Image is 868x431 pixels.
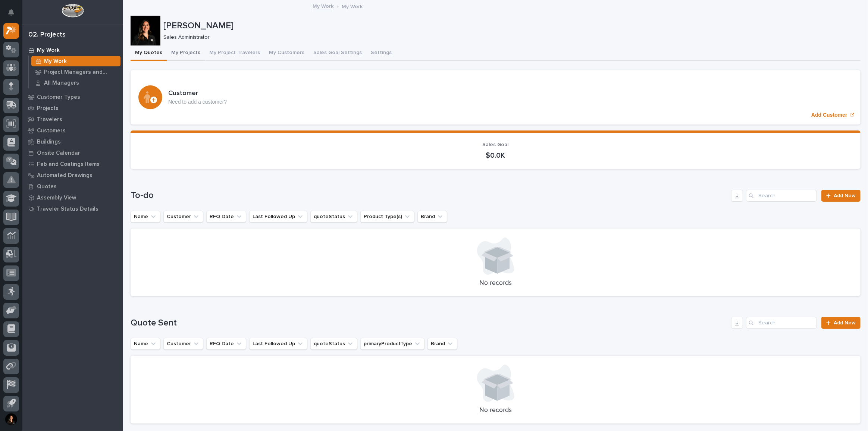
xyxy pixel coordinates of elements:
a: Onsite Calendar [22,147,123,158]
p: Travelers [37,116,62,123]
a: Automated Drawings [22,170,123,181]
a: Travelers [22,114,123,125]
button: quoteStatus [310,338,357,350]
a: My Work [313,1,334,10]
p: Assembly View [37,195,76,201]
input: Search [746,317,817,329]
p: Quotes [37,183,57,190]
h1: To-do [131,190,728,201]
button: My Customers [264,45,309,61]
button: Notifications [3,4,19,20]
p: Fab and Coatings Items [37,161,100,168]
a: Add Customer [131,70,861,125]
button: Product Type(s) [360,211,414,223]
p: Buildings [37,139,61,145]
p: My Work [44,58,67,65]
button: Settings [366,45,396,61]
img: Workspace Logo [62,4,84,18]
button: primaryProductType [360,338,424,350]
button: RFQ Date [206,211,246,223]
a: Customer Types [22,91,123,103]
p: Customers [37,128,66,134]
p: My Work [37,47,60,54]
div: Notifications [9,9,19,21]
a: Project Managers and Engineers [29,67,123,77]
button: quoteStatus [310,211,357,223]
a: Buildings [22,136,123,147]
h1: Quote Sent [131,318,728,328]
p: Projects [37,105,59,112]
button: users-avatar [3,412,19,427]
a: Projects [22,103,123,114]
button: Sales Goal Settings [309,45,366,61]
p: No records [140,279,852,287]
span: Sales Goal [483,142,509,147]
p: Traveler Status Details [37,206,98,213]
a: Fab and Coatings Items [22,158,123,170]
button: Name [131,211,160,223]
p: Automated Drawings [37,172,93,179]
p: My Work [342,2,363,10]
a: All Managers [29,78,123,88]
p: $0.0K [140,151,852,160]
button: RFQ Date [206,338,246,350]
p: No records [140,406,852,415]
a: My Work [22,44,123,56]
p: Project Managers and Engineers [44,69,117,76]
a: Add New [821,317,861,329]
button: My Project Travelers [205,45,264,61]
p: Sales Administrator [163,34,855,41]
h3: Customer [168,89,227,98]
input: Search [746,190,817,202]
button: Customer [163,338,203,350]
div: 02. Projects [28,31,66,39]
p: Need to add a customer? [168,99,227,105]
p: [PERSON_NAME] [163,21,858,31]
button: Name [131,338,160,350]
button: My Quotes [131,45,167,61]
p: Customer Types [37,94,80,101]
button: Brand [417,211,447,223]
p: Add Customer [811,112,847,118]
button: Customer [163,211,203,223]
a: Traveler Status Details [22,203,123,214]
button: My Projects [167,45,205,61]
a: Assembly View [22,192,123,203]
span: Add New [834,193,856,198]
button: Last Followed Up [249,338,307,350]
span: Add New [834,320,856,325]
button: Last Followed Up [249,211,307,223]
a: My Work [29,56,123,66]
a: Quotes [22,181,123,192]
a: Customers [22,125,123,136]
p: All Managers [44,80,79,86]
a: Add New [821,190,861,202]
button: Brand [427,338,457,350]
p: Onsite Calendar [37,150,80,157]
